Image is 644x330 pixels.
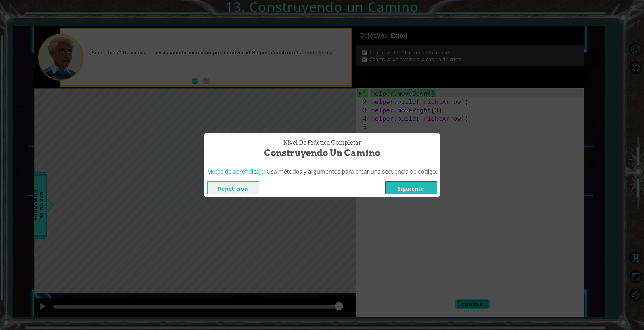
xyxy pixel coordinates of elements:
[267,168,437,175] span: Usa métodos y argumentos para crear una secuencia de código.
[283,139,361,147] span: Nivel de Práctica Completar
[207,181,259,194] button: Repetición
[385,181,437,194] button: Siguiente
[207,168,265,175] span: Metas de aprendizaje:
[264,147,380,159] span: Construyendo un Camino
